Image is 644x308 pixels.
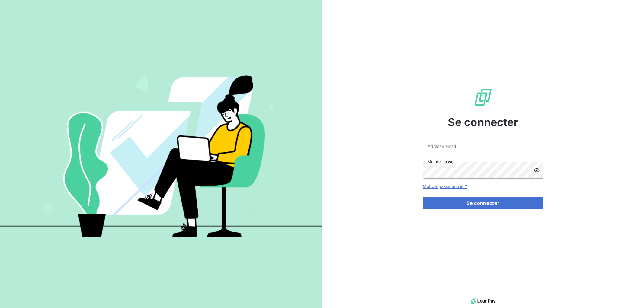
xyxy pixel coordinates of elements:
[423,197,543,209] button: Se connecter
[471,297,495,306] img: logo
[423,184,467,189] a: Mot de passe oublié ?
[473,87,493,107] img: Logo LeanPay
[423,138,543,154] input: placeholder
[448,114,518,130] span: Se connecter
